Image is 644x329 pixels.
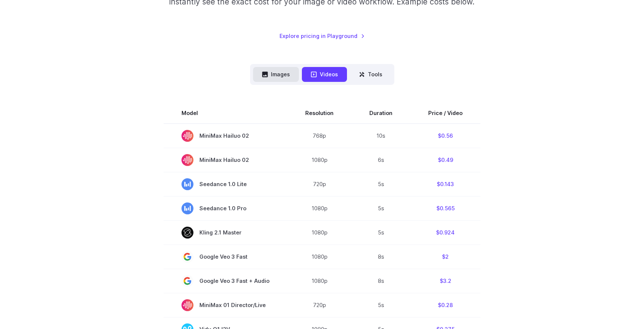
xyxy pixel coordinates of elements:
[253,67,299,82] button: Images
[181,154,269,166] span: MiniMax Hailuo 02
[410,293,480,317] td: $0.28
[287,124,351,148] td: 768p
[351,269,410,293] td: 8s
[181,251,269,263] span: Google Veo 3 Fast
[351,124,410,148] td: 10s
[351,172,410,196] td: 5s
[351,293,410,317] td: 5s
[302,67,347,82] button: Videos
[181,130,269,142] span: MiniMax Hailuo 02
[351,196,410,220] td: 5s
[181,275,269,287] span: Google Veo 3 Fast + Audio
[164,103,287,124] th: Model
[410,220,480,245] td: $0.924
[287,245,351,269] td: 1080p
[351,220,410,245] td: 5s
[351,148,410,172] td: 6s
[351,103,410,124] th: Duration
[287,196,351,220] td: 1080p
[181,178,269,190] span: Seedance 1.0 Lite
[181,227,269,239] span: Kling 2.1 Master
[287,220,351,245] td: 1080p
[181,202,269,214] span: Seedance 1.0 Pro
[287,103,351,124] th: Resolution
[350,67,391,82] button: Tools
[410,196,480,220] td: $0.565
[410,124,480,148] td: $0.56
[287,148,351,172] td: 1080p
[181,299,269,311] span: MiniMax 01 Director/Live
[287,172,351,196] td: 720p
[410,172,480,196] td: $0.143
[410,103,480,124] th: Price / Video
[280,32,365,40] a: Explore pricing in Playground
[410,245,480,269] td: $2
[287,269,351,293] td: 1080p
[351,245,410,269] td: 8s
[287,293,351,317] td: 720p
[410,269,480,293] td: $3.2
[410,148,480,172] td: $0.49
